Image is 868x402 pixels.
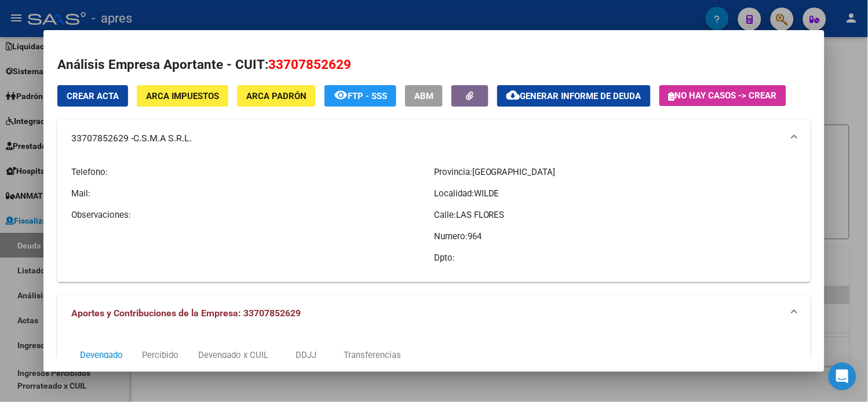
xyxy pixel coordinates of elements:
span: FTP - SSS [348,91,387,101]
span: Generar informe de deuda [520,91,641,101]
span: Crear Acta [67,91,119,101]
button: ARCA Impuestos [137,85,228,107]
span: No hay casos -> Crear [669,90,777,101]
button: No hay casos -> Crear [659,85,786,106]
span: C.S.M.A S.R.L. [133,131,192,145]
button: Crear Acta [57,85,128,107]
mat-expansion-panel-header: 33707852629 -C.S.M.A S.R.L. [57,120,811,157]
mat-icon: cloud_download [506,88,520,102]
mat-panel-title: 33707852629 - [71,131,783,145]
button: FTP - SSS [324,85,396,107]
mat-expansion-panel-header: Aportes y Contribuciones de la Empresa: 33707852629 [57,295,811,332]
span: WILDE [474,188,499,199]
span: ARCA Padrón [246,91,307,101]
span: ARCA Impuestos [146,91,219,101]
span: 33707852629 [268,57,351,72]
div: Open Intercom Messenger [829,363,856,390]
p: Telefono: [71,166,434,178]
span: 964 [468,231,482,242]
div: Devengado [80,349,123,361]
p: Provincia: [434,166,797,178]
button: ARCA Padrón [237,85,316,107]
div: DDJJ [296,349,316,361]
p: Mail: [71,187,434,200]
div: Percibido [142,349,178,361]
span: Aportes y Contribuciones de la Empresa: 33707852629 [71,308,301,319]
p: Dpto: [434,251,797,264]
p: Calle: [434,209,797,221]
p: Localidad: [434,187,797,200]
div: 33707852629 -C.S.M.A S.R.L. [57,157,811,282]
p: Numero: [434,230,797,243]
span: LAS FLORES [456,210,505,220]
p: Observaciones: [71,209,434,221]
span: ABM [414,91,433,101]
button: Generar informe de deuda [497,85,651,107]
mat-icon: remove_red_eye [334,88,348,102]
span: [GEOGRAPHIC_DATA] [472,167,556,177]
div: Transferencias [344,349,401,361]
h2: Análisis Empresa Aportante - CUIT: [57,55,811,75]
button: ABM [405,85,443,107]
div: Devengado x CUIL [198,349,268,361]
